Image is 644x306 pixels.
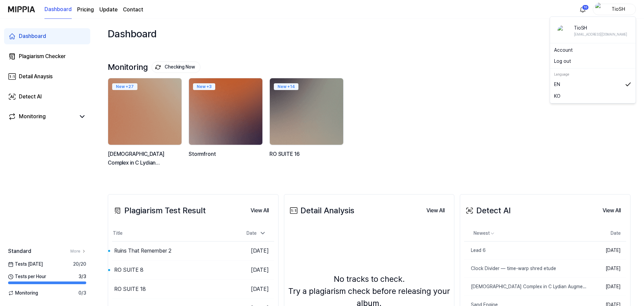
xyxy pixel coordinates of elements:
[19,93,42,101] div: Detect AI
[108,26,157,42] div: Dashboard
[587,278,626,296] td: [DATE]
[597,204,626,217] button: View All
[78,290,86,297] span: 0 / 3
[464,242,587,259] a: Lead 6
[4,28,90,44] a: Dashboard
[244,228,269,239] div: Date
[587,242,626,260] td: [DATE]
[421,204,450,217] button: View All
[464,260,587,277] a: Clock Divider — time-warp shred etude
[270,78,343,145] img: backgroundIamge
[587,225,626,242] th: Date
[234,242,274,261] td: [DATE]
[288,205,354,217] div: Detail Analysis
[108,61,200,73] div: Monitoring
[554,92,632,100] a: KO
[464,265,556,272] div: Clock Divider — time-warp shred etude
[19,52,66,60] div: Plagiarism Checker
[123,6,143,14] a: Contact
[114,285,146,293] div: RO SUITE 18
[155,64,161,71] img: monitoring Icon
[8,247,31,255] span: Standard
[78,273,86,280] span: 3 / 3
[574,24,627,32] div: TioSH
[234,280,274,299] td: [DATE]
[605,5,632,13] div: TioSH
[99,6,118,14] a: Update
[19,113,46,121] div: Monitoring
[19,32,46,40] div: Dashboard
[577,4,588,15] button: 알림10
[595,3,603,16] img: profile
[8,273,46,280] span: Tests per Hour
[112,205,206,217] div: Plagiarism Test Result
[193,83,215,90] div: New + 3
[625,81,632,88] img: 체크
[593,4,636,15] button: profileTioSH
[19,73,53,81] div: Detail Anaysis
[234,261,274,280] td: [DATE]
[587,260,626,278] td: [DATE]
[464,247,486,254] div: Lead 6
[189,78,264,174] a: New +3backgroundIamgeStormfront
[274,83,298,90] div: New + 14
[464,278,587,296] a: [DEMOGRAPHIC_DATA] Complex in C Lydian Augmented
[108,78,182,145] img: backgroundIamge
[245,204,274,217] button: View All
[108,78,183,174] a: New +27backgroundIamge[DEMOGRAPHIC_DATA] Complex in C Lydian Augmented
[554,81,632,88] a: EN
[70,248,86,254] a: More
[574,32,627,37] div: [EMAIL_ADDRESS][DOMAIN_NAME]
[8,290,38,297] span: Monitoring
[4,69,90,85] a: Detail Anaysis
[8,113,75,121] a: Monitoring
[77,6,94,14] button: Pricing
[269,150,345,167] div: RO SUITE 16
[464,205,511,217] div: Detect AI
[4,89,90,105] a: Detect AI
[554,47,632,54] a: Account
[114,266,143,274] div: RO SUITE 8
[189,78,262,145] img: backgroundIamge
[152,61,200,73] button: Checking Now
[108,150,183,167] div: [DEMOGRAPHIC_DATA] Complex in C Lydian Augmented
[73,261,86,268] span: 20 / 20
[8,261,43,268] span: Tests [DATE]
[112,83,137,90] div: New + 27
[112,225,234,242] th: Title
[554,58,632,65] button: Log out
[464,283,587,290] div: [DEMOGRAPHIC_DATA] Complex in C Lydian Augmented
[579,5,587,13] img: 알림
[114,247,171,255] div: Ruins That Remember 2
[44,0,72,19] a: Dashboard
[4,48,90,64] a: Plagiarism Checker
[269,78,345,174] a: New +14backgroundIamgeRO SUITE 16
[550,16,636,103] div: profileTioSH
[557,25,568,36] img: profile
[582,5,589,10] div: 10
[189,150,264,167] div: Stormfront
